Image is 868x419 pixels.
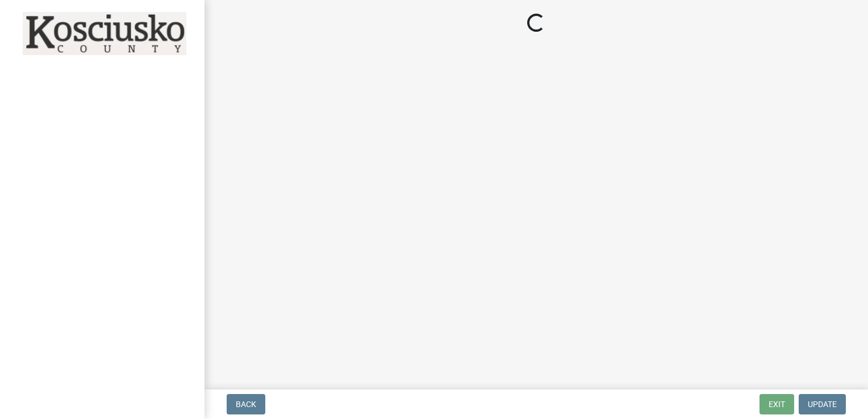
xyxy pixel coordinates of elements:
img: Kosciusko County, Indiana [23,12,186,55]
span: Update [808,400,837,409]
button: Update [799,394,846,414]
span: Back [236,400,256,409]
button: Exit [759,394,794,414]
button: Back [227,394,265,414]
